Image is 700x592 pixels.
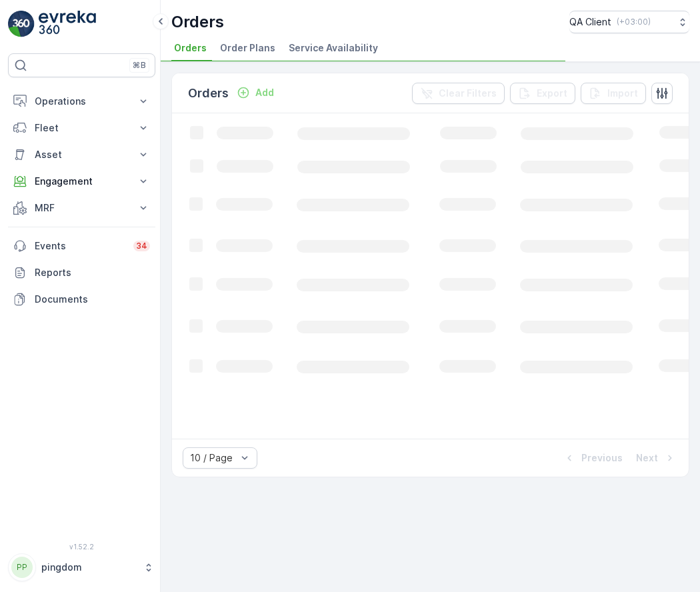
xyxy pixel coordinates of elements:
[561,450,624,466] button: Previous
[8,141,155,168] button: Asset
[635,450,678,466] button: Next
[35,95,129,108] p: Operations
[133,60,146,71] p: ⌘B
[8,286,155,313] a: Documents
[581,83,646,104] button: Import
[8,233,155,259] a: Events34
[8,195,155,221] button: MRF
[35,266,150,279] p: Reports
[510,83,575,104] button: Export
[35,201,129,215] p: MRF
[35,293,150,306] p: Documents
[581,451,623,465] p: Previous
[171,11,224,33] p: Orders
[289,41,378,55] span: Service Availability
[35,121,129,135] p: Fleet
[8,115,155,141] button: Fleet
[39,11,96,37] img: logo_light-DOdMpM7g.png
[35,239,125,253] p: Events
[412,83,505,104] button: Clear Filters
[8,88,155,115] button: Operations
[136,241,147,251] p: 34
[231,85,279,101] button: Add
[35,148,129,161] p: Asset
[569,15,611,29] p: QA Client
[8,11,35,37] img: logo
[174,41,207,55] span: Orders
[41,561,137,574] p: pingdom
[35,175,129,188] p: Engagement
[569,11,689,33] button: QA Client(+03:00)
[636,451,658,465] p: Next
[8,553,155,581] button: PPpingdom
[439,87,497,100] p: Clear Filters
[220,41,275,55] span: Order Plans
[11,557,33,578] div: PP
[537,87,567,100] p: Export
[8,543,155,551] span: v 1.52.2
[8,168,155,195] button: Engagement
[617,17,651,27] p: ( +03:00 )
[188,84,229,103] p: Orders
[255,86,274,99] p: Add
[8,259,155,286] a: Reports
[607,87,638,100] p: Import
